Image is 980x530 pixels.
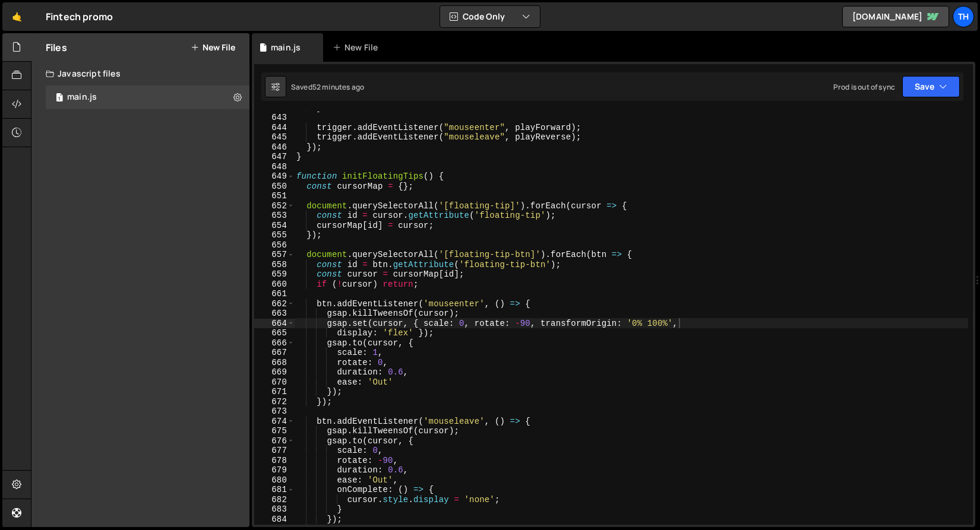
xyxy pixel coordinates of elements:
[254,504,295,515] div: 683
[254,407,295,417] div: 673
[254,113,295,123] div: 643
[254,446,295,456] div: 677
[254,309,295,319] div: 663
[254,123,295,133] div: 644
[46,85,249,109] div: 16948/46441.js
[902,76,960,97] button: Save
[271,42,301,53] div: main.js
[254,426,295,436] div: 675
[2,2,31,31] a: 🤙
[254,475,295,485] div: 680
[254,182,295,192] div: 650
[291,82,364,92] div: Saved
[254,250,295,260] div: 657
[254,397,295,407] div: 672
[254,436,295,446] div: 676
[31,62,249,85] div: Javascript files
[254,417,295,427] div: 674
[254,132,295,142] div: 645
[254,201,295,211] div: 652
[254,289,295,299] div: 661
[440,6,540,27] button: Code Only
[254,338,295,348] div: 666
[254,221,295,231] div: 654
[842,6,949,27] a: [DOMAIN_NAME]
[56,94,63,103] span: 1
[67,92,97,103] div: main.js
[254,485,295,495] div: 681
[833,82,895,92] div: Prod is out of sync
[254,387,295,397] div: 671
[254,515,295,525] div: 684
[254,280,295,290] div: 660
[254,456,295,466] div: 678
[254,269,295,280] div: 659
[254,211,295,221] div: 653
[254,162,295,172] div: 648
[254,299,295,309] div: 662
[254,348,295,358] div: 667
[254,230,295,240] div: 655
[254,319,295,329] div: 664
[46,9,113,24] div: Fintech promo
[46,41,67,54] h2: Files
[254,152,295,162] div: 647
[254,377,295,388] div: 670
[254,465,295,475] div: 679
[312,82,364,92] div: 52 minutes ago
[254,495,295,505] div: 682
[254,191,295,201] div: 651
[254,142,295,153] div: 646
[254,358,295,368] div: 668
[953,6,974,27] a: Th
[254,240,295,250] div: 656
[254,260,295,270] div: 658
[254,328,295,338] div: 665
[254,172,295,182] div: 649
[191,43,235,52] button: New File
[333,42,382,53] div: New File
[254,367,295,377] div: 669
